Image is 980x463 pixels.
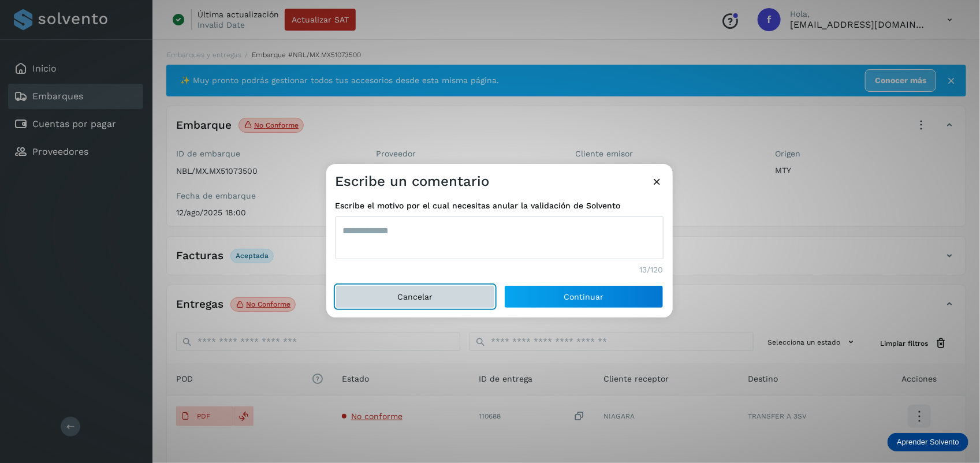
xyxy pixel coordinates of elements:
span: Escribe el motivo por el cual necesitas anular la validación de Solvento [336,200,664,212]
span: Cancelar [397,293,433,301]
div: Aprender Solvento [888,433,968,451]
button: Continuar [504,285,664,308]
p: Aprender Solvento [897,438,959,447]
button: Cancelar [336,285,495,308]
span: Continuar [564,293,603,301]
span: 13/120 [640,264,664,276]
h3: Escribe un comentario [336,173,490,190]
